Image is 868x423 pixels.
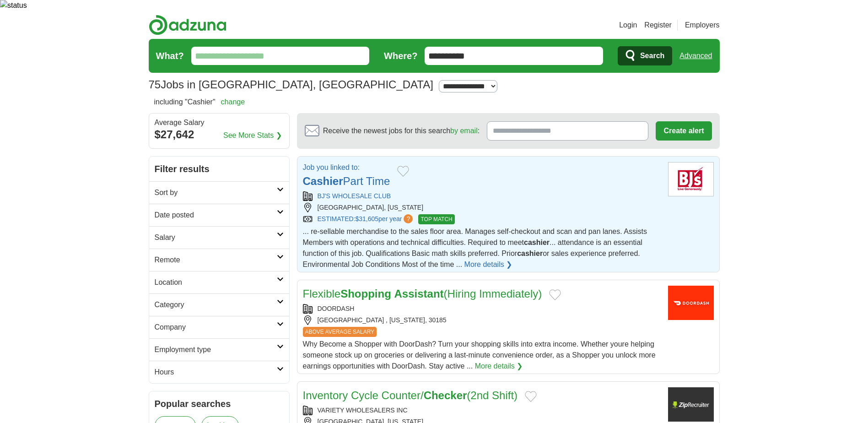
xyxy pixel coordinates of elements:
[303,228,647,268] span: ... re-sellable merchandise to the sales floor area. Manages self-checkout and scan and pan lanes...
[155,255,277,266] h2: Remote
[155,210,277,221] h2: Date posted
[155,322,277,333] h2: Company
[397,166,409,177] button: Add to favorite jobs
[340,287,391,300] strong: Shopping
[424,389,467,401] strong: Checker
[303,389,518,401] a: Inventory Cycle Counter/Checker(2nd Shift)
[384,49,417,63] label: Where?
[223,130,282,141] a: See More Stats ❯
[668,162,714,196] img: BJ's Wholesale Club, Inc. logo
[155,299,277,310] h2: Category
[524,239,550,246] strong: cashier
[149,293,289,316] a: Category
[679,47,712,65] a: Advanced
[155,367,277,378] h2: Hours
[668,387,714,422] img: Company logo
[303,287,542,300] a: FlexibleShopping Assistant(Hiring Immediately)
[221,98,245,106] a: change
[303,315,661,325] div: [GEOGRAPHIC_DATA] , [US_STATE], 30185
[318,305,355,312] a: DOORDASH
[149,249,289,271] a: Remote
[155,232,277,243] h2: Salary
[303,327,377,337] span: ABOVE AVERAGE SALARY
[619,20,637,31] a: Login
[155,277,277,288] h2: Location
[303,406,661,415] div: VARIETY WHOLESALERS INC
[355,215,378,222] span: $31,605
[149,157,289,181] h2: Filter results
[149,78,433,91] h1: Jobs in [GEOGRAPHIC_DATA], [GEOGRAPHIC_DATA]
[154,97,245,108] h2: including "Cashier"
[149,76,161,93] span: 75
[303,175,343,187] strong: Cashier
[155,344,277,355] h2: Employment type
[303,340,656,370] span: Why Become a Shopper with DoorDash? Turn your shopping skills into extra income. Whether youre he...
[155,126,284,143] div: $27,642
[156,49,184,63] label: What?
[394,287,444,300] strong: Assistant
[640,47,664,65] span: Search
[303,175,390,187] a: CashierPart Time
[517,249,543,257] strong: cashier
[149,226,289,249] a: Salary
[475,361,523,372] a: More details ❯
[149,181,289,204] a: Sort by
[149,361,289,383] a: Hours
[155,187,277,198] h2: Sort by
[149,338,289,361] a: Employment type
[323,125,480,136] span: Receive the newest jobs for this search :
[644,20,672,31] a: Register
[155,119,284,126] div: Average Salary
[418,214,454,224] span: TOP MATCH
[668,286,714,320] img: Doordash logo
[318,214,415,224] a: ESTIMATED:$31,605per year?
[450,127,478,135] a: by email
[464,259,512,270] a: More details ❯
[404,214,413,223] span: ?
[303,203,661,212] div: [GEOGRAPHIC_DATA], [US_STATE]
[149,316,289,338] a: Company
[155,397,284,411] h2: Popular searches
[656,121,712,141] button: Create alert
[149,15,226,35] img: Adzuna logo
[549,289,561,300] button: Add to favorite jobs
[149,204,289,226] a: Date posted
[149,271,289,293] a: Location
[525,391,537,402] button: Add to favorite jobs
[318,192,391,200] a: BJ'S WHOLESALE CLUB
[685,20,720,31] a: Employers
[618,46,672,65] button: Search
[303,162,390,173] p: Job you linked to:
